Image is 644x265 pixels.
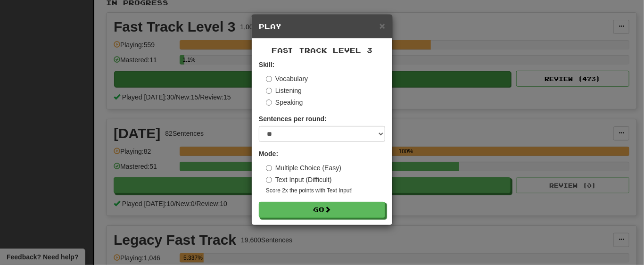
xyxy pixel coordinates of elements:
input: Multiple Choice (Easy) [266,165,272,171]
button: Go [259,202,385,218]
input: Listening [266,88,272,94]
label: Text Input (Difficult) [266,175,332,184]
small: Score 2x the points with Text Input ! [266,187,385,195]
input: Text Input (Difficult) [266,177,272,183]
strong: Mode: [259,150,278,157]
span: × [380,20,385,31]
h5: Play [259,22,385,31]
input: Vocabulary [266,76,272,82]
input: Speaking [266,99,272,106]
label: Speaking [266,98,303,107]
button: Close [380,21,385,31]
label: Sentences per round: [259,114,327,124]
strong: Skill: [259,61,274,68]
label: Vocabulary [266,74,308,83]
span: Fast Track Level 3 [272,46,372,54]
label: Listening [266,86,302,95]
label: Multiple Choice (Easy) [266,163,341,173]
